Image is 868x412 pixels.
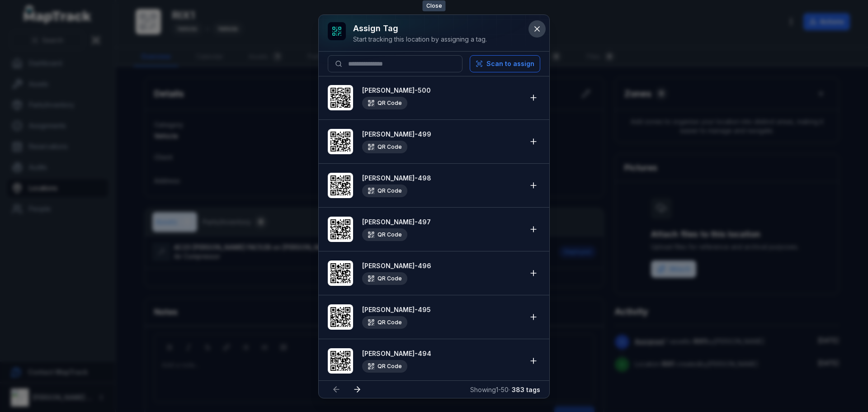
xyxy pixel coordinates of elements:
[362,316,407,329] div: QR Code
[362,228,407,241] div: QR Code
[362,97,407,109] div: QR Code
[512,386,540,393] strong: 383 tags
[362,218,521,227] strong: [PERSON_NAME]-497
[362,141,407,153] div: QR Code
[362,261,521,270] strong: [PERSON_NAME]-496
[423,0,446,11] span: Close
[362,360,407,373] div: QR Code
[362,305,521,314] strong: [PERSON_NAME]-495
[470,386,540,393] span: Showing 1 - 50 ·
[362,86,521,95] strong: [PERSON_NAME]-500
[362,130,521,139] strong: [PERSON_NAME]-499
[362,174,521,183] strong: [PERSON_NAME]-498
[353,22,487,35] h3: Assign tag
[353,35,487,44] div: Start tracking this location by assigning a tag.
[362,185,407,197] div: QR Code
[470,55,540,72] button: Scan to assign
[362,272,407,285] div: QR Code
[362,349,521,358] strong: [PERSON_NAME]-494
